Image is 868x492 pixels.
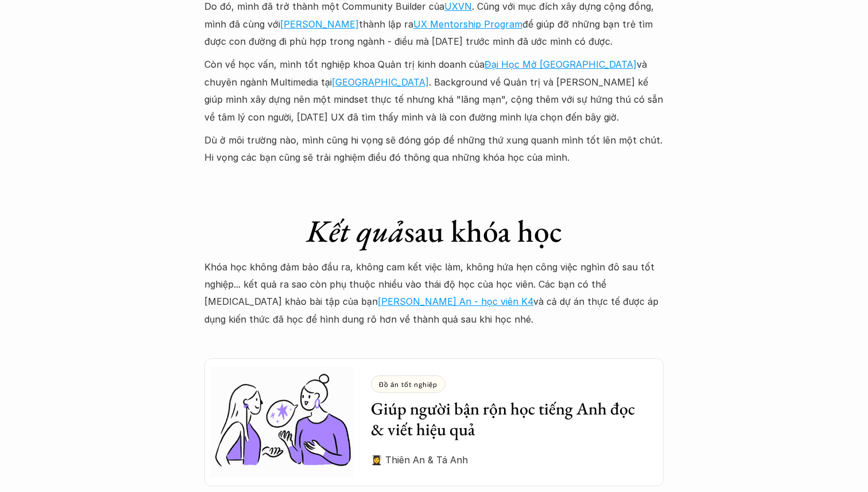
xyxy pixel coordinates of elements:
p: Còn về học vấn, mình tốt nghiệp khoa Quản trị kinh doanh của và chuyên ngành Multimedia tại . Bac... [204,56,664,126]
p: Dù ở môi trường nào, mình cũng hi vọng sẽ đóng góp để những thứ xung quanh mình tốt lên một chút.... [204,131,664,166]
a: UX Mentorship Program [413,18,522,30]
h1: sau khóa học [204,212,664,250]
h3: Giúp người bận rộn học tiếng Anh đọc & viết hiệu quả [371,398,646,440]
a: UXVN [444,1,472,12]
a: [PERSON_NAME] An - học viên K4 [378,296,533,307]
a: Đồ án tốt nghiệpGiúp người bận rộn học tiếng Anh đọc & viết hiệu quả👩‍🎓 Thiên An & Tá Anh [204,358,664,486]
p: Khóa học không đảm bảo đầu ra, không cam kết việc làm, không hứa hẹn công việc nghìn đô sau tốt n... [204,258,664,328]
a: Đại Học Mở [GEOGRAPHIC_DATA] [485,59,637,70]
p: 👩‍🎓 Thiên An & Tá Anh [371,451,646,468]
a: [GEOGRAPHIC_DATA] [332,76,429,88]
p: Đồ án tốt nghiệp [379,380,437,388]
em: Kết quả [307,211,404,251]
a: [PERSON_NAME] [280,18,359,30]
